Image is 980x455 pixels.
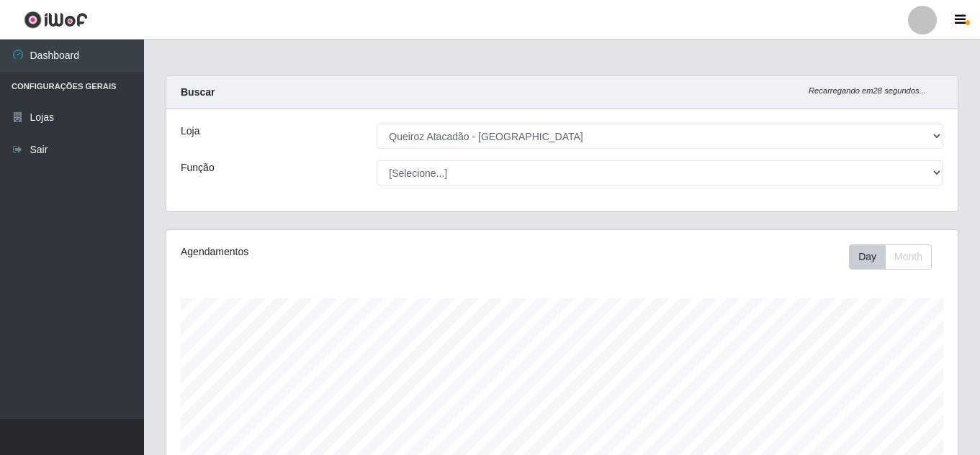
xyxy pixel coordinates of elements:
[181,86,215,98] strong: Buscar
[809,86,926,95] i: Recarregando em 28 segundos...
[181,124,199,139] label: Loja
[849,244,932,270] div: First group
[849,244,943,270] div: Toolbar with button groups
[849,244,886,270] button: Day
[885,244,932,270] button: Month
[181,160,215,175] label: Função
[181,244,486,259] div: Agendamentos
[24,11,88,29] img: CoreUI Logo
